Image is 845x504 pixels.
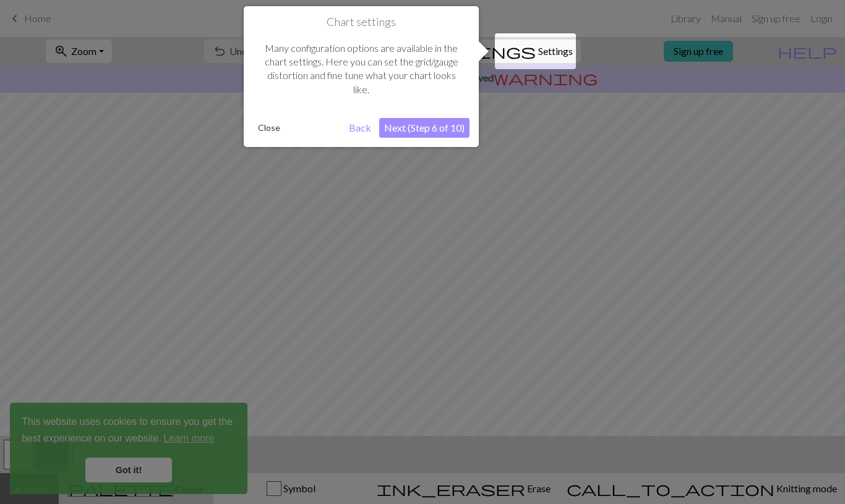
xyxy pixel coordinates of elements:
h1: Chart settings [253,15,470,29]
button: Close [253,119,285,137]
div: Chart settings [244,6,479,147]
div: Many configuration options are available in the chart settings. Here you can set the grid/gauge d... [253,29,470,109]
button: Next (Step 6 of 10) [379,118,470,138]
button: Back [344,118,376,138]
